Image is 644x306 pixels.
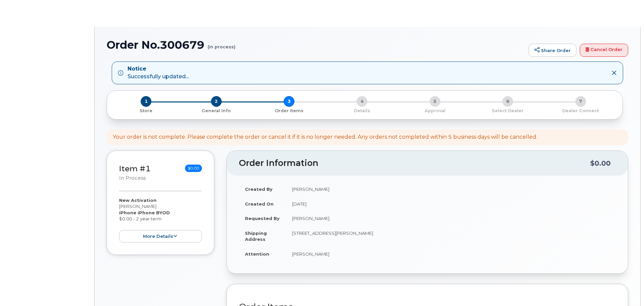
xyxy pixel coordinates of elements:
span: 1 [141,96,151,107]
a: Cancel Order [580,44,628,57]
button: more details [119,230,202,243]
strong: Notice [128,65,189,73]
strong: New Activation [119,198,156,203]
td: [DATE] [286,196,616,211]
div: Your order is not complete. Please complete the order or cancel it if it is no longer needed. Any... [113,133,537,141]
span: $0.00 [185,165,202,172]
small: in process [119,175,146,181]
strong: Shipping Address [245,230,267,242]
h1: Order No.300679 [107,39,525,51]
strong: Created By [245,186,273,192]
td: [PERSON_NAME] [286,211,616,226]
p: General Info [183,108,250,114]
strong: Requested By [245,216,280,221]
a: Item #1 [119,164,151,173]
div: $0.00 [590,157,611,170]
strong: Created On [245,201,274,207]
strong: Attention [245,251,269,257]
h2: Order Information [239,159,590,168]
span: 2 [211,96,222,107]
strong: iPhone iPhone BYOD [119,210,170,215]
div: [PERSON_NAME] $0.00 - 2 year term [119,197,202,243]
a: 1 Store [112,107,180,114]
td: [STREET_ADDRESS][PERSON_NAME] [286,226,616,247]
td: [PERSON_NAME] [286,182,616,196]
a: Share Order [529,44,576,57]
a: 2 General Info [180,107,253,114]
p: Store [115,108,177,114]
small: (in process) [208,39,236,49]
div: Successfully updated... [128,65,189,81]
td: [PERSON_NAME] [286,247,616,261]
